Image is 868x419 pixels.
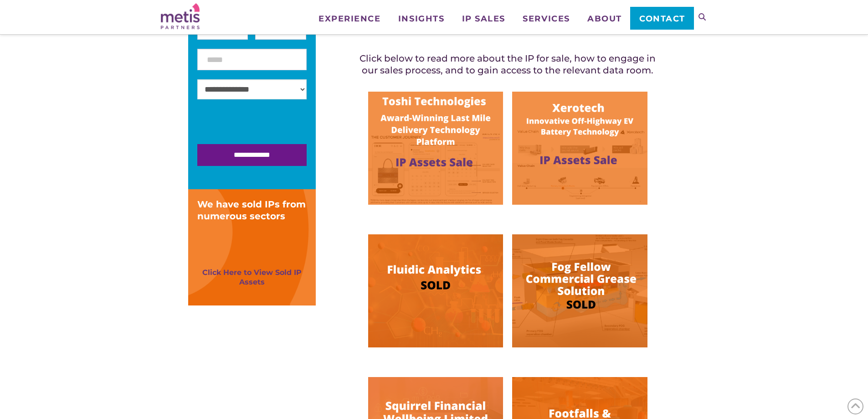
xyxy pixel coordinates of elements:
[639,15,685,23] span: Contact
[398,15,444,23] span: Insights
[368,234,503,347] img: Image
[197,109,336,144] iframe: reCAPTCHA
[630,7,693,30] a: Contact
[197,198,307,222] div: We have sold IPs from numerous sectors
[161,3,200,29] img: Metis Partners
[351,52,664,76] h4: Click below to read more about the IP for sale, how to engage in our sales process, and to gain a...
[462,15,505,23] span: IP Sales
[202,268,302,286] a: Click Here to View Sold IP Assets
[847,398,863,414] span: Back to Top
[587,15,622,23] span: About
[512,234,647,347] img: Image
[368,92,503,205] img: Image
[318,15,380,23] span: Experience
[512,92,647,205] img: Image
[523,15,570,23] span: Services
